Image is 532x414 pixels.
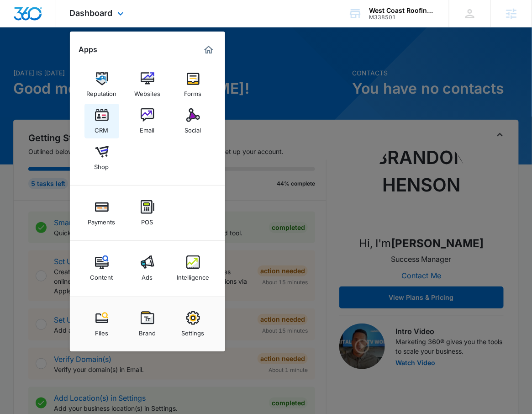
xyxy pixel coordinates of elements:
span: Dashboard [70,8,113,18]
a: Content [84,251,119,286]
a: Marketing 360® Dashboard [201,42,216,57]
a: Social [176,104,211,138]
a: Brand [130,307,165,341]
a: POS [130,196,165,230]
div: Websites [134,85,160,97]
a: Email [130,104,165,138]
div: Payments [88,214,116,226]
a: CRM [84,104,119,138]
div: POS [142,214,153,226]
div: Brand [139,325,156,337]
a: Ads [130,251,165,286]
a: Forms [176,67,211,102]
h2: Apps [79,45,98,54]
a: Intelligence [176,251,211,286]
div: Content [90,269,113,281]
a: Payments [84,196,119,230]
div: Files [95,325,108,337]
div: Reputation [87,85,117,97]
div: Settings [182,325,205,337]
a: Files [84,307,119,341]
div: account id [369,14,436,21]
div: Social [185,122,201,134]
a: Reputation [84,67,119,102]
div: CRM [95,122,109,134]
a: Shop [84,140,119,175]
div: Forms [184,85,202,97]
div: account name [369,7,436,14]
div: Ads [142,269,153,281]
a: Websites [130,67,165,102]
div: Email [140,122,155,134]
div: Shop [95,159,109,170]
div: Intelligence [177,269,209,281]
a: Settings [176,307,211,341]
